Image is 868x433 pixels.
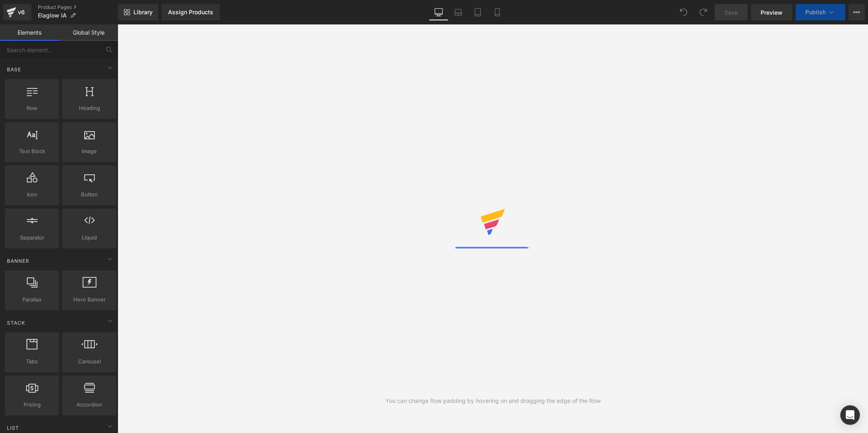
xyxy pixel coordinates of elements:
[7,147,57,156] span: Text Block
[3,4,31,20] a: v6
[133,9,153,16] span: Library
[65,295,114,304] span: Hero Banner
[840,405,860,425] div: Open Intercom Messenger
[6,319,26,327] span: Stack
[724,8,738,17] span: Save
[38,4,118,11] a: Product Pages
[118,4,158,20] a: New Library
[65,357,114,366] span: Carousel
[761,8,783,17] span: Preview
[65,104,114,112] span: Heading
[6,424,20,432] span: List
[65,233,114,242] span: Liquid
[488,4,507,20] a: Mobile
[468,4,488,20] a: Tablet
[429,4,448,20] a: Desktop
[7,104,57,112] span: Row
[676,4,692,20] button: Undo
[59,24,118,41] a: Global Style
[6,257,30,265] span: Banner
[751,4,792,20] a: Preview
[7,233,57,242] span: Separator
[448,4,468,20] a: Laptop
[65,190,114,199] span: Button
[805,9,826,15] span: Publish
[6,66,22,73] span: Base
[7,400,57,409] span: Pricing
[7,295,57,304] span: Parallax
[385,396,601,405] div: You can change Row padding by hovering on and dragging the edge of the Row
[7,190,57,199] span: Icon
[695,4,711,20] button: Redo
[168,9,213,15] div: Assign Products
[848,4,865,20] button: More
[65,147,114,156] span: Image
[796,4,845,20] button: Publish
[16,7,26,18] div: v6
[7,357,57,366] span: Tabs
[38,12,67,19] span: Elaglow IA
[65,400,114,409] span: Accordion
